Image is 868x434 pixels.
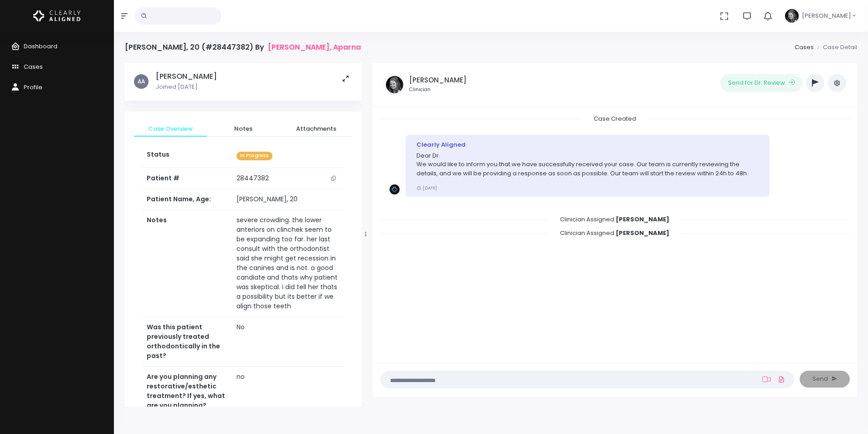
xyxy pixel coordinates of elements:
[720,74,802,92] button: Send for Dr. Review
[380,114,850,353] div: scrollable content
[409,86,467,93] small: Clinician
[236,152,272,160] span: In Progress
[795,43,814,51] a: Cases
[416,140,759,149] div: Clearly Aligned
[156,72,217,81] h5: [PERSON_NAME]
[141,367,231,416] th: Are you planning any restorative/esthetic treatment? If yes, what are you planning?
[416,151,759,178] p: Dear Dr. We would like to inform you that we have successfully received your case. Our team is cu...
[231,317,345,367] td: No
[409,76,467,84] h5: [PERSON_NAME]
[125,43,361,51] h4: [PERSON_NAME], 20 (#28447382) By
[24,42,57,51] span: Dashboard
[776,371,787,388] a: Add Files
[549,212,680,226] span: Clinician Assigned:
[156,82,217,92] p: Joined [DATE]
[231,189,345,210] td: [PERSON_NAME], 20
[125,63,362,407] div: scrollable content
[141,317,231,367] th: Was this patient previously treated orthodontically in the past?
[760,376,772,383] a: Add Loom Video
[141,210,231,317] th: Notes
[141,189,231,210] th: Patient Name, Age:
[231,168,345,189] td: 28447382
[214,124,272,133] span: Notes
[549,226,680,240] span: Clinician Assigned:
[784,8,800,24] img: Header Avatar
[134,74,149,89] span: AA
[24,83,42,92] span: Profile
[287,124,345,133] span: Attachments
[814,43,857,52] li: Case Detail
[231,367,345,416] td: no
[231,210,345,317] td: severe crowding. the lower anteriors on clinchek seem to be expanding too far. her last consult w...
[141,144,231,168] th: Status
[33,6,81,26] img: Logo Horizontal
[24,62,43,71] span: Cases
[616,229,669,237] b: [PERSON_NAME]
[141,124,200,133] span: Case Overview
[583,112,647,126] span: Case Created
[616,215,669,224] b: [PERSON_NAME]
[268,43,361,51] a: [PERSON_NAME], Aparna
[416,185,437,191] small: [DATE]
[141,168,231,189] th: Patient #
[802,11,851,20] span: [PERSON_NAME]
